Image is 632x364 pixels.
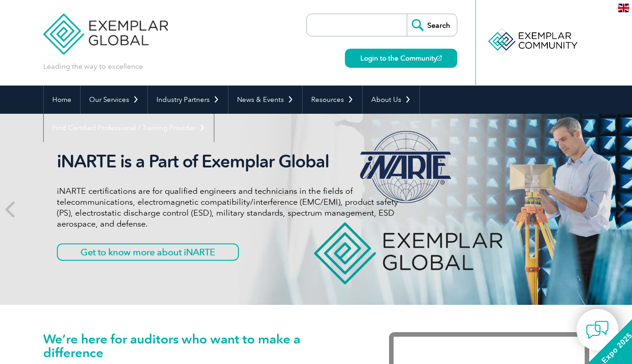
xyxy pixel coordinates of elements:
h2: iNARTE is a Part of Exemplar Global [57,151,398,172]
a: Industry Partners [148,86,228,114]
a: Home [44,86,80,114]
img: open_square.png [437,56,442,61]
a: Our Services [81,86,147,114]
a: About Us [363,86,420,114]
a: News & Events [228,86,302,114]
a: Find Certified Professional / Training Provider [44,114,214,142]
a: Login to the Community [345,49,457,68]
p: Leading the way to excellence [43,61,143,71]
img: en [618,4,629,12]
input: Search [407,14,457,36]
a: Get to know more about iNARTE [57,243,239,261]
a: Resources [303,86,362,114]
p: iNARTE certifications are for qualified engineers and technicians in the fields of telecommunicat... [57,186,398,229]
img: contact-chat.png [586,318,609,341]
h1: We’re here for auditors who want to make a difference [43,332,362,359]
